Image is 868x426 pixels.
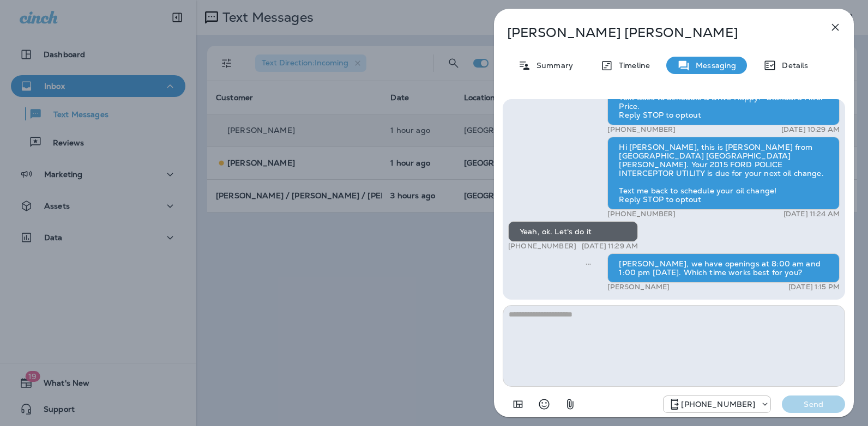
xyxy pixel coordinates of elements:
[690,61,736,70] p: Messaging
[664,398,770,411] div: +1 (984) 409-9300
[586,258,591,268] span: Sent
[582,242,638,251] p: [DATE] 11:29 AM
[507,25,805,40] p: [PERSON_NAME] [PERSON_NAME]
[776,61,808,70] p: Details
[533,393,555,415] button: Select an emoji
[681,400,755,409] p: [PHONE_NUMBER]
[507,393,529,415] button: Add in a premade template
[607,137,840,210] div: Hi [PERSON_NAME], this is [PERSON_NAME] from [GEOGRAPHIC_DATA] [GEOGRAPHIC_DATA][PERSON_NAME]. Yo...
[508,242,576,251] p: [PHONE_NUMBER]
[788,283,840,291] p: [DATE] 1:15 PM
[607,283,670,291] p: [PERSON_NAME]
[508,221,638,242] div: Yeah, ok. Let's do it
[531,61,573,70] p: Summary
[607,210,676,218] p: [PHONE_NUMBER]
[783,210,840,218] p: [DATE] 11:24 AM
[781,125,840,134] p: [DATE] 10:29 AM
[607,125,676,134] p: [PHONE_NUMBER]
[613,61,650,70] p: Timeline
[607,253,840,283] div: [PERSON_NAME], we have openings at 8:00 am and 1:00 pm [DATE]. Which time works best for you?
